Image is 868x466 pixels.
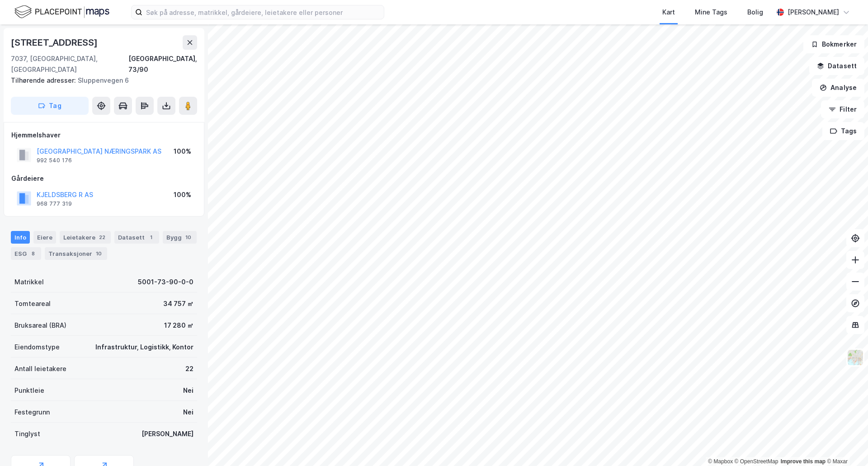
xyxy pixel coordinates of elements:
div: 10 [184,233,193,242]
div: Bolig [747,7,763,18]
div: Bygg [163,231,197,244]
div: [PERSON_NAME] [788,7,839,18]
div: 8 [28,249,38,258]
button: Tag [11,97,89,115]
div: Gårdeiere [11,173,197,184]
div: Tinglyst [14,428,40,439]
div: Nei [183,385,193,396]
img: logo.f888ab2527a4732fd821a326f86c7f29.svg [14,4,109,20]
div: ESG [11,247,41,260]
button: Datasett [809,57,864,75]
div: Kontrollprogram for chat [823,423,868,466]
div: Tomteareal [14,298,51,309]
div: Sluppenvegen 6 [11,75,190,86]
div: Hjemmelshaver [11,130,197,141]
div: Antall leietakere [14,363,66,374]
div: 22 [97,233,107,242]
div: Leietakere [60,231,111,244]
img: Z [847,349,864,366]
div: Bruksareal (BRA) [14,320,66,331]
div: 17 280 ㎡ [164,320,193,331]
div: Punktleie [14,385,44,396]
iframe: Chat Widget [823,423,868,466]
div: 7037, [GEOGRAPHIC_DATA], [GEOGRAPHIC_DATA] [11,53,128,75]
a: OpenStreetMap [735,458,778,465]
input: Søk på adresse, matrikkel, gårdeiere, leietakere eller personer [142,5,384,19]
div: 22 [185,363,193,374]
div: Infrastruktur, Logistikk, Kontor [95,342,193,353]
div: 1 [146,233,156,242]
div: Transaksjoner [45,247,107,260]
div: 34 757 ㎡ [163,298,193,309]
div: Eiendomstype [14,342,60,353]
div: [PERSON_NAME] [142,428,193,439]
div: 5001-73-90-0-0 [138,277,193,287]
div: Eiere [33,231,56,244]
div: 992 540 176 [37,157,72,164]
div: [GEOGRAPHIC_DATA], 73/90 [128,53,197,75]
button: Bokmerker [803,35,864,53]
div: 100% [174,146,191,157]
div: Festegrunn [14,407,50,418]
button: Tags [822,122,864,140]
a: Improve this map [781,458,826,465]
a: Mapbox [708,458,733,465]
div: 100% [174,189,191,200]
button: Analyse [812,79,864,97]
div: Nei [183,407,193,418]
div: [STREET_ADDRESS] [11,35,99,50]
div: Kart [662,7,675,18]
div: Info [11,231,30,244]
div: Mine Tags [695,7,727,18]
span: Tilhørende adresser: [11,76,78,84]
div: Datasett [114,231,159,244]
div: Matrikkel [14,277,44,287]
div: 10 [94,249,104,258]
div: 968 777 319 [37,200,72,207]
button: Filter [821,100,864,118]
